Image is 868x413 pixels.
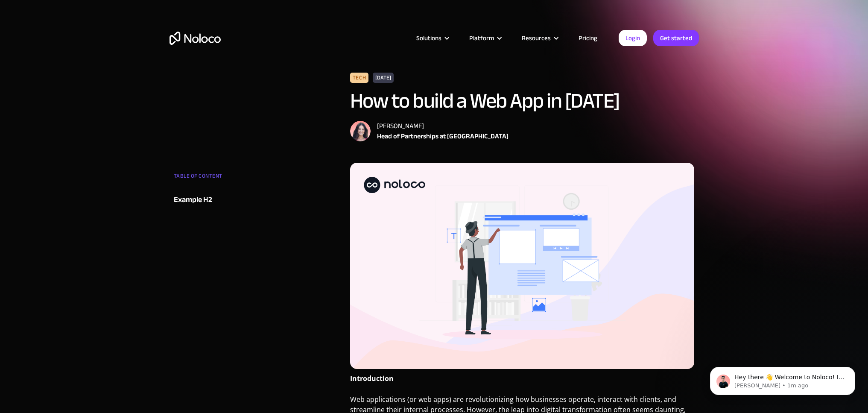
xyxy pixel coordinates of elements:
div: [PERSON_NAME] [377,121,509,131]
a: home [170,32,221,45]
div: Example H2 [174,193,212,206]
a: Login [619,30,647,46]
div: Solutions [416,32,441,44]
div: Resources [511,32,568,44]
div: Platform [469,32,494,44]
div: Head of Partnerships at [GEOGRAPHIC_DATA] [377,131,509,141]
a: Get started [653,30,699,46]
a: Example H2 [174,193,277,206]
iframe: Intercom notifications message [697,349,868,409]
strong: Introduction [350,374,394,383]
div: Platform [459,32,511,44]
h1: How to build a Web App in [DATE] [350,89,695,112]
div: Solutions [406,32,459,44]
div: Resources [522,32,551,44]
div: TABLE OF CONTENT [174,170,277,187]
a: Pricing [568,32,608,44]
